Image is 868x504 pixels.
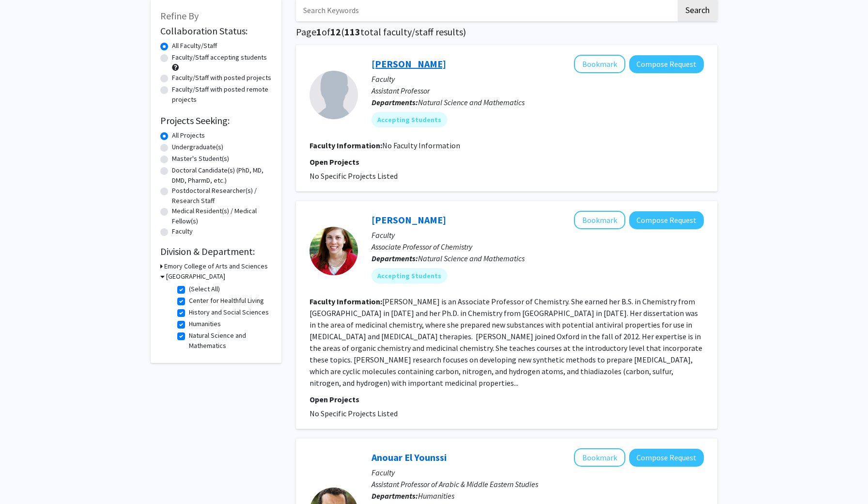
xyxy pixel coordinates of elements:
span: Natural Science and Mathematics [418,253,525,263]
label: Humanities [189,319,221,329]
iframe: Chat [7,460,41,497]
label: Master's Student(s) [172,154,229,164]
p: Open Projects [310,394,704,405]
h2: Division & Department: [160,246,272,257]
button: Add Anouar El Younssi to Bookmarks [574,448,625,467]
label: (Select All) [189,284,220,294]
h2: Projects Seeking: [160,115,272,126]
label: Undergraduate(s) [172,142,223,152]
h3: Emory College of Arts and Sciences [164,261,268,271]
span: Refine By [160,10,199,22]
mat-chip: Accepting Students [372,112,447,127]
label: All Faculty/Staff [172,41,217,51]
label: Faculty [172,226,193,236]
label: Faculty/Staff with posted projects [172,73,271,83]
b: Departments: [372,97,418,107]
p: Faculty [372,73,704,85]
button: Compose Request to Kelly Murray-Stoker [629,55,704,73]
span: No Faculty Information [382,141,460,150]
a: Anouar El Younssi [372,451,447,463]
span: No Specific Projects Listed [310,409,398,418]
span: 12 [330,26,341,38]
b: Faculty Information: [310,297,382,306]
p: Faculty [372,467,704,478]
span: No Specific Projects Listed [310,171,398,181]
p: Assistant Professor [372,85,704,96]
mat-chip: Accepting Students [372,268,447,283]
a: [PERSON_NAME] [372,214,446,226]
label: Center for Healthful Living [189,296,264,306]
button: Add Annette Neuman to Bookmarks [574,211,625,229]
label: Natural Science and Mathematics [189,331,269,351]
label: All Projects [172,130,205,141]
span: 1 [316,26,322,38]
button: Add Kelly Murray-Stoker to Bookmarks [574,55,625,73]
a: [PERSON_NAME] [372,58,446,70]
h1: Page of ( total faculty/staff results) [296,26,717,38]
span: Natural Science and Mathematics [418,97,525,107]
p: Assistant Professor of Arabic & Middle Eastern Studies [372,478,704,490]
p: Associate Professor of Chemistry [372,241,704,252]
span: 113 [344,26,360,38]
label: Faculty/Staff accepting students [172,52,267,63]
label: Postdoctoral Researcher(s) / Research Staff [172,186,272,206]
span: Humanities [418,491,454,501]
label: Doctoral Candidate(s) (PhD, MD, DMD, PharmD, etc.) [172,165,272,186]
b: Departments: [372,253,418,263]
fg-read-more: [PERSON_NAME] is an Associate Professor of Chemistry. She earned her B.S. in Chemistry from [GEOG... [310,297,702,388]
b: Faculty Information: [310,141,382,150]
h3: [GEOGRAPHIC_DATA] [166,271,225,282]
p: Open Projects [310,156,704,168]
button: Compose Request to Annette Neuman [629,211,704,229]
label: Medical Resident(s) / Medical Fellow(s) [172,206,272,226]
label: Faculty/Staff with posted remote projects [172,84,272,105]
button: Compose Request to Anouar El Younssi [629,449,704,467]
p: Faculty [372,229,704,241]
label: History and Social Sciences [189,307,269,317]
h2: Collaboration Status: [160,25,272,37]
b: Departments: [372,491,418,501]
